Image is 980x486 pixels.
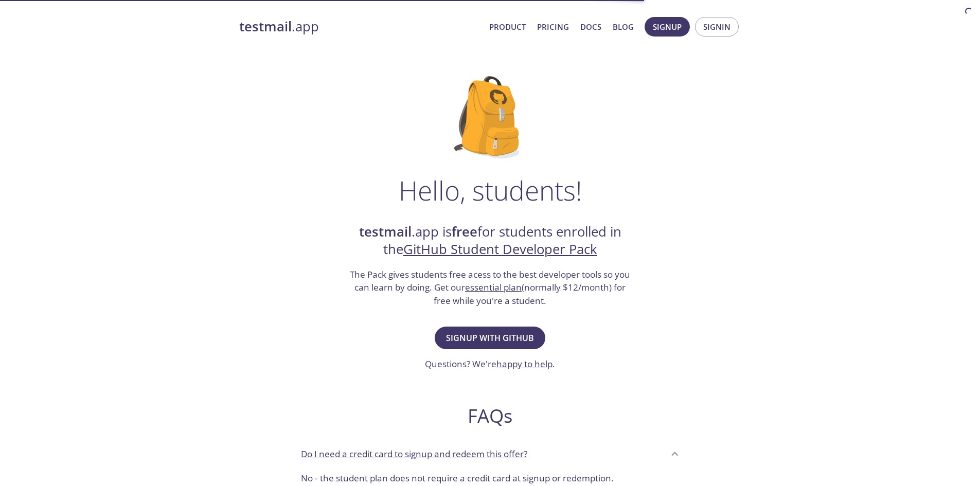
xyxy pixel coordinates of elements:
a: Blog [613,20,634,33]
button: Signup [645,17,690,37]
h3: Questions? We're . [425,357,555,371]
a: essential plan [465,281,522,293]
a: Product [489,20,526,33]
p: Do I need a credit card to signup and redeem this offer? [301,447,527,461]
span: Signup [653,20,682,33]
a: Pricing [537,20,569,33]
a: GitHub Student Developer Pack [403,240,597,258]
strong: testmail [359,223,412,241]
strong: free [452,223,477,241]
strong: testmail [239,17,292,35]
h3: The Pack gives students free acess to the best developer tools so you can learn by doing. Get our... [349,268,632,308]
a: Docs [580,20,601,33]
button: Signup with GitHub [435,327,545,349]
h2: FAQs [293,404,688,427]
img: github-student-backpack.png [454,76,526,158]
a: testmail.app [239,18,481,35]
div: Do I need a credit card to signup and redeem this offer? [293,440,688,467]
span: Signin [703,20,730,33]
h2: .app is for students enrolled in the [349,223,632,259]
button: Signin [695,17,739,37]
h1: Hello, students! [399,175,582,206]
span: Signup with GitHub [446,331,534,345]
p: No - the student plan does not require a credit card at signup or redemption. [301,472,680,485]
a: happy to help [496,358,553,370]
